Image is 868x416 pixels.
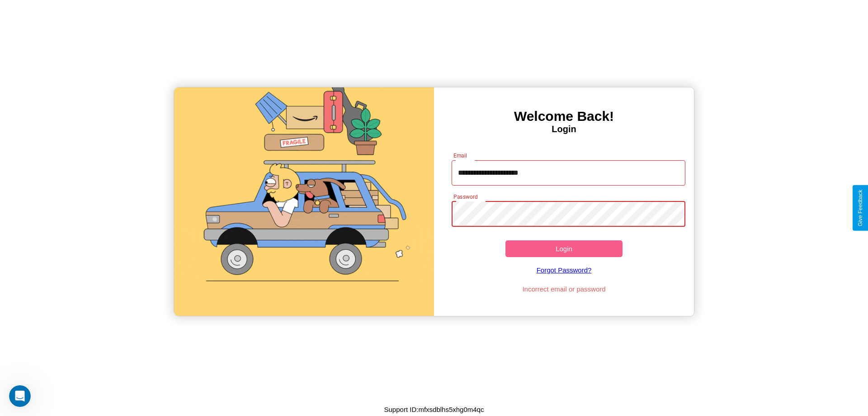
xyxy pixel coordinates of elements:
div: Give Feedback [857,190,863,226]
img: gif [174,87,434,316]
label: Password [453,193,477,201]
iframe: Intercom live chat [9,385,31,407]
button: Login [505,240,623,257]
label: Email [453,152,467,159]
h4: Login [434,124,694,134]
p: Support ID: mfxsdblhs5xhg0m4qc [384,403,484,416]
p: Incorrect email or password [447,283,681,295]
h3: Welcome Back! [434,109,694,124]
a: Forgot Password? [447,257,681,283]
